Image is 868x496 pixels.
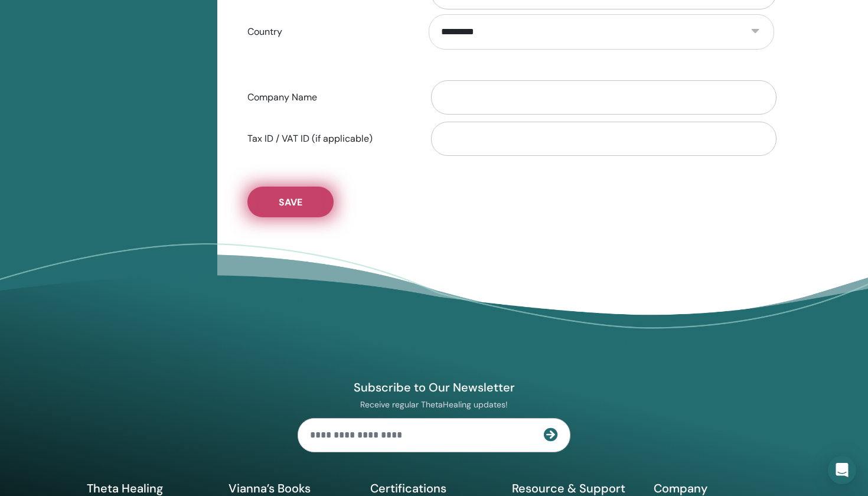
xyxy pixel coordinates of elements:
h5: Certifications [370,481,498,496]
h4: Subscribe to Our Newsletter [298,380,570,395]
h5: Vianna’s Books [229,481,356,496]
h5: Theta Healing [87,481,214,496]
button: Save [247,187,334,217]
label: Tax ID / VAT ID (if applicable) [239,128,420,150]
h5: Company [654,481,781,496]
div: Open Intercom Messenger [828,456,856,484]
span: Save [279,196,302,208]
p: Receive regular ThetaHealing updates! [298,399,570,410]
label: Country [239,21,420,43]
label: Company Name [239,86,420,109]
h5: Resource & Support [512,481,639,496]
